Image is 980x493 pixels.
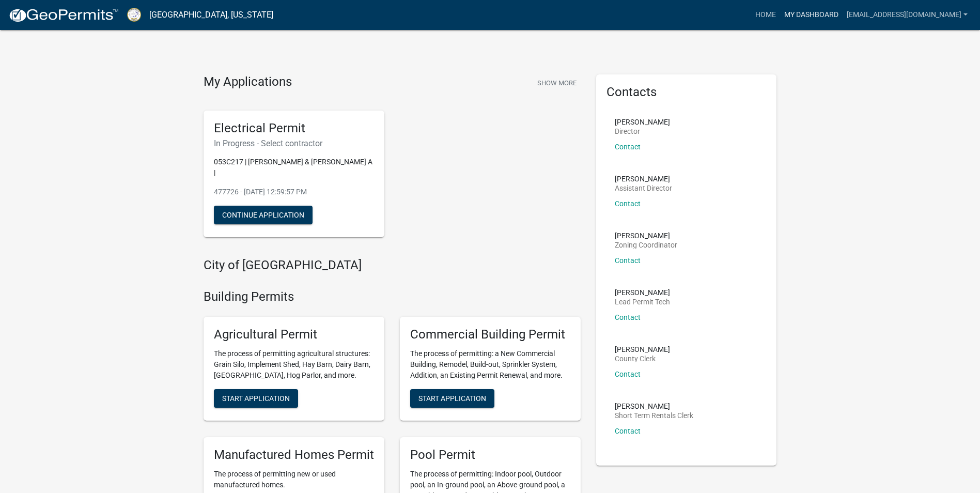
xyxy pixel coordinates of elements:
a: Contact [615,199,641,208]
p: Short Term Rentals Clerk [615,412,693,419]
h5: Electrical Permit [214,121,374,136]
a: Home [751,5,780,25]
p: Lead Permit Tech [615,298,670,305]
a: [GEOGRAPHIC_DATA], [US_STATE] [149,6,273,24]
h5: Manufactured Homes Permit [214,448,374,463]
span: Start Application [418,394,486,402]
p: [PERSON_NAME] [615,403,693,410]
button: Start Application [214,389,298,408]
h5: Pool Permit [410,448,570,463]
p: [PERSON_NAME] [615,346,670,353]
a: Contact [615,313,641,321]
a: Contact [615,256,641,265]
h5: Contacts [606,85,767,100]
p: [PERSON_NAME] [615,289,670,296]
h4: My Applications [204,74,292,90]
p: 477726 - [DATE] 12:59:57 PM [214,187,374,197]
p: [PERSON_NAME] [615,118,670,126]
h4: Building Permits [204,289,581,304]
p: County Clerk [615,355,670,362]
p: The process of permitting new or used manufactured homes. [214,469,374,490]
h5: Commercial Building Permit [410,327,570,342]
p: Director [615,128,670,135]
p: 053C217 | [PERSON_NAME] & [PERSON_NAME] A | [214,157,374,178]
a: Contact [615,143,641,151]
img: Putnam County, Georgia [127,8,141,22]
span: Start Application [222,394,290,402]
h6: In Progress - Select contractor [214,138,374,148]
p: The process of permitting: a New Commercial Building, Remodel, Build-out, Sprinkler System, Addit... [410,348,570,381]
p: [PERSON_NAME] [615,232,677,239]
p: [PERSON_NAME] [615,175,672,182]
h4: City of [GEOGRAPHIC_DATA] [204,258,581,273]
button: Start Application [410,389,494,408]
h5: Agricultural Permit [214,327,374,342]
button: Show More [533,74,581,91]
a: [EMAIL_ADDRESS][DOMAIN_NAME] [843,5,972,25]
a: My Dashboard [780,5,843,25]
a: Contact [615,370,641,378]
button: Continue Application [214,206,313,224]
p: Assistant Director [615,184,672,192]
p: The process of permitting agricultural structures: Grain Silo, Implement Shed, Hay Barn, Dairy Ba... [214,348,374,381]
a: Contact [615,427,641,435]
p: Zoning Coordinator [615,241,677,249]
